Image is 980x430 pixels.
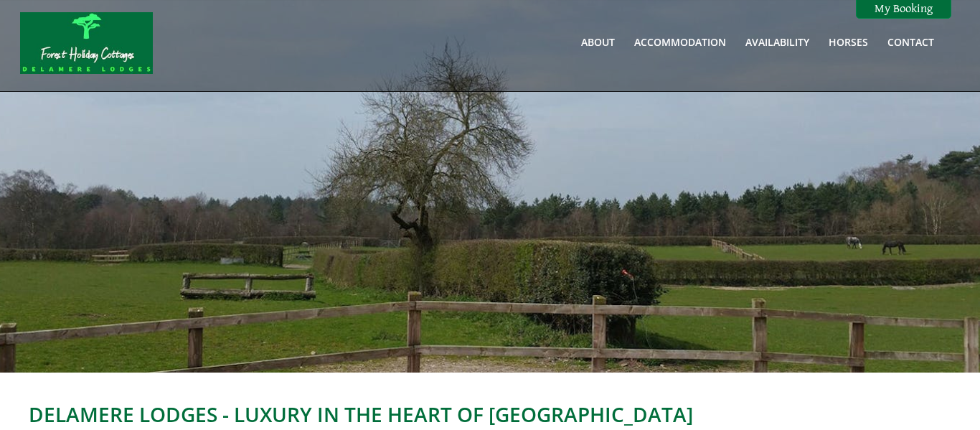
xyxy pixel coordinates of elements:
[581,35,615,49] a: About
[887,35,934,49] a: Contact
[829,35,868,49] a: Horses
[745,35,809,49] a: Availability
[20,12,153,74] img: Forest Holiday Cottages
[634,35,726,49] a: Accommodation
[29,401,934,428] h1: DELAMERE LODGES - LUXURY IN THE HEART OF [GEOGRAPHIC_DATA]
